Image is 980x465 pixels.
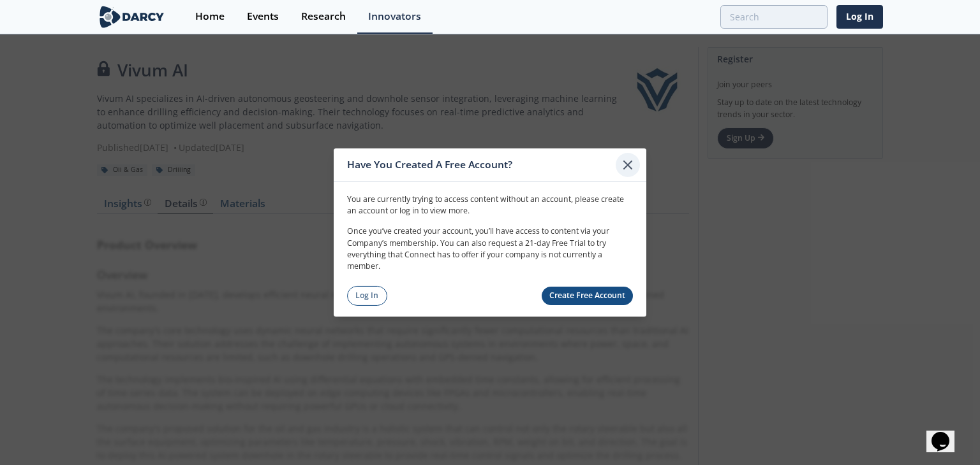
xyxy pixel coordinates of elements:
div: Innovators [368,11,421,22]
iframe: chat widget [926,414,967,452]
a: Create Free Account [542,287,634,305]
div: Events [247,11,279,22]
div: Research [301,11,346,22]
div: Have You Created A Free Account? [347,153,616,177]
input: Advanced Search [720,5,828,29]
a: Log In [836,5,883,29]
p: You are currently trying to access content without an account, please create an account or log in... [347,193,633,217]
div: Home [195,11,225,22]
img: logo-wide.svg [97,6,167,28]
p: Once you’ve created your account, you’ll have access to content via your Company’s membership. Yo... [347,225,633,273]
a: Log In [347,286,387,306]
